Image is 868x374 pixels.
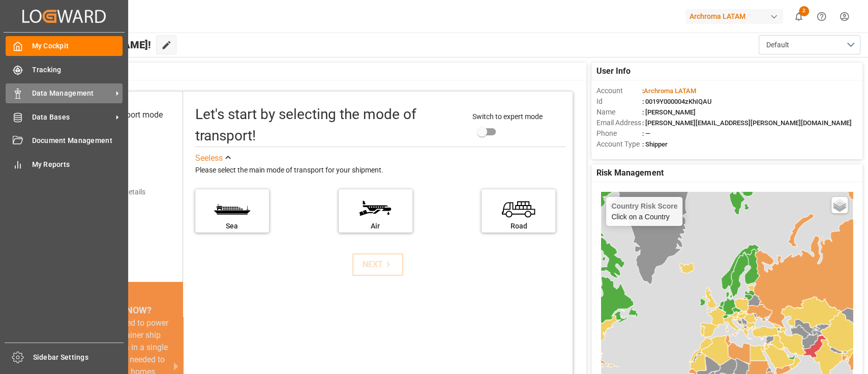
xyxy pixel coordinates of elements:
div: Click on a Country [611,202,677,221]
span: Document Management [32,135,123,146]
span: : [PERSON_NAME] [642,108,696,116]
span: 2 [799,6,809,16]
span: Data Management [32,88,112,99]
span: Account [596,85,642,96]
button: NEXT [352,253,403,276]
span: Archroma LATAM [644,87,696,95]
a: Layers [831,197,848,213]
a: Tracking [6,60,123,79]
button: Help Center [810,5,833,28]
span: My Cockpit [32,41,123,51]
a: Document Management [6,131,123,151]
div: Let's start by selecting the mode of transport! [195,104,462,147]
span: User Info [596,65,631,77]
span: : [642,87,696,95]
h4: Country Risk Score [611,202,677,210]
div: Sea [200,221,264,232]
span: Email Address [596,118,642,128]
span: Id [596,96,642,107]
div: NEXT [363,258,394,271]
span: Phone [596,128,642,139]
div: Please select the main mode of transport for your shipment. [195,164,566,177]
div: Road [487,221,550,232]
span: : 0019Y000004zKhIQAU [642,98,712,105]
span: Risk Management [596,167,663,179]
a: My Cockpit [6,36,123,56]
div: Air [344,221,407,232]
span: Switch to expert mode [472,112,543,121]
button: open menu [759,35,860,54]
span: : — [642,130,650,137]
span: Sidebar Settings [33,352,124,363]
a: My Reports [6,154,123,174]
span: My Reports [32,159,123,170]
button: show 2 new notifications [787,5,810,28]
span: Tracking [32,65,123,75]
span: : [PERSON_NAME][EMAIL_ADDRESS][PERSON_NAME][DOMAIN_NAME] [642,119,852,127]
span: Account Type [596,139,642,150]
span: Name [596,107,642,118]
span: : Shipper [642,140,668,148]
div: Archroma LATAM [685,9,783,24]
div: See less [195,152,223,164]
div: Select transport mode [84,109,163,121]
span: Data Bases [32,112,112,123]
button: Archroma LATAM [685,7,787,26]
span: Default [766,40,789,50]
